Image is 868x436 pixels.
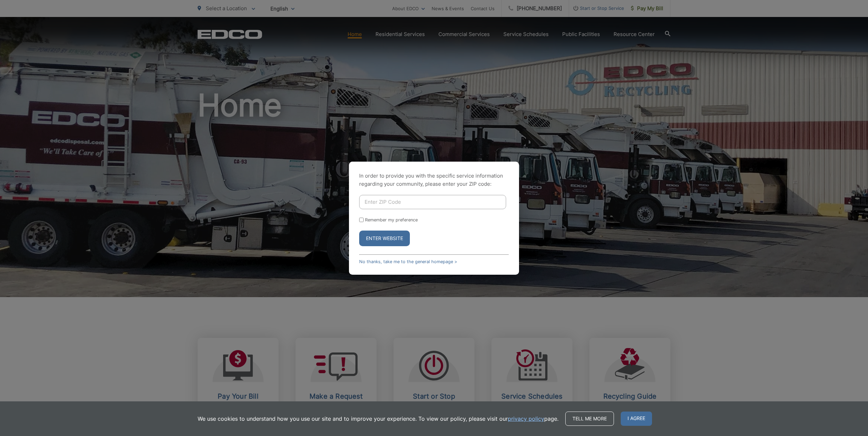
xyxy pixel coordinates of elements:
p: We use cookies to understand how you use our site and to improve your experience. To view our pol... [198,415,558,423]
input: Enter ZIP Code [359,195,506,209]
button: Enter Website [359,231,410,246]
span: I agree [621,412,652,426]
a: privacy policy [508,415,544,423]
a: Tell me more [565,412,614,426]
p: In order to provide you with the specific service information regarding your community, please en... [359,172,509,188]
label: Remember my preference [365,217,418,222]
a: No thanks, take me to the general homepage > [359,259,457,264]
